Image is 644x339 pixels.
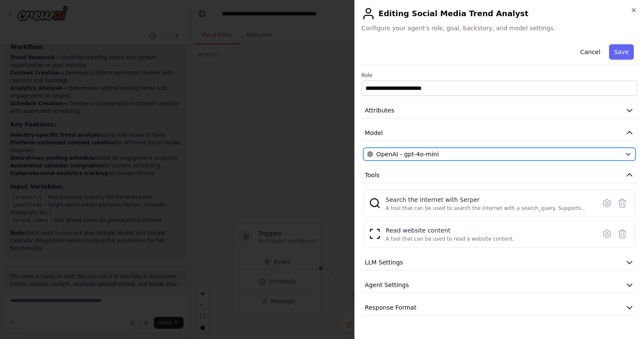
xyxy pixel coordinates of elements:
span: Agent Settings [365,281,409,289]
button: Configure tool [599,195,615,211]
span: LLM Settings [365,258,403,267]
span: Tools [365,171,380,179]
div: A tool that can be used to read a website content. [386,236,515,242]
span: OpenAI - gpt-4o-mini [377,150,439,158]
span: Response Format [365,303,417,312]
label: Role [362,72,637,79]
button: Configure tool [599,226,615,241]
button: Attributes [362,103,637,118]
button: Delete tool [615,195,630,211]
button: Response Format [362,300,637,316]
button: OpenAI - gpt-4o-mini [363,148,635,161]
button: Tools [362,167,637,183]
img: ScrapeWebsiteTool [369,228,381,240]
div: A tool that can be used to search the internet with a search_query. Supports different search typ... [386,205,591,212]
span: Model [365,129,383,137]
button: Model [362,125,637,141]
span: Attributes [365,106,394,115]
button: Agent Settings [362,277,637,293]
button: Delete tool [615,226,630,241]
div: Read website content [386,226,515,235]
button: Cancel [575,44,605,60]
span: Configure your agent's role, goal, backstory, and model settings. [362,24,637,32]
button: Save [609,44,634,60]
button: LLM Settings [362,255,637,270]
h2: Editing Social Media Trend Analyst [362,7,637,20]
div: Search the internet with Serper [386,195,591,204]
img: SerperDevTool [369,197,381,209]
